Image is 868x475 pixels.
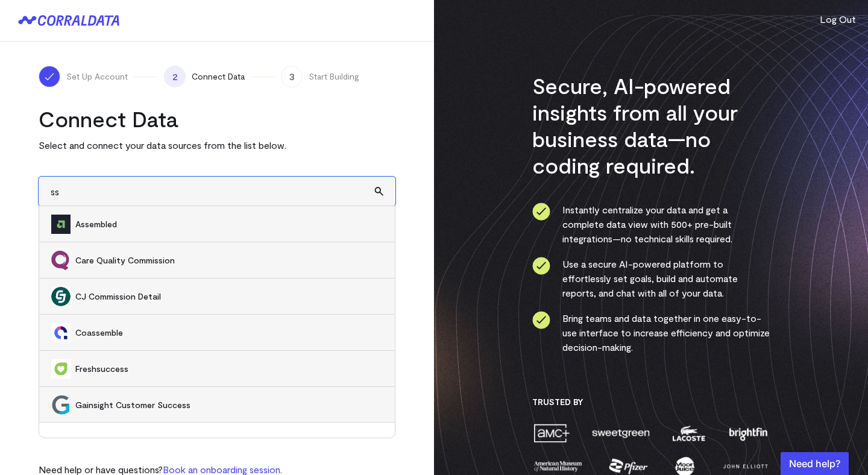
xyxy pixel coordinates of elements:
img: ico-check-circle-4b19435c.svg [532,203,550,221]
img: amc-0b11a8f1.png [532,423,571,444]
img: brightfin-a251e171.png [726,423,770,444]
li: Instantly centralize your data and get a complete data view with 500+ pre-built integrations—no t... [532,203,770,246]
img: CJ Commission Detail [51,287,71,306]
span: Assembled [75,218,383,230]
img: Assembled [51,215,71,234]
img: Care Quality Commission [51,251,71,270]
span: 3 [281,66,303,87]
li: Bring teams and data together in one easy-to-use interface to increase efficiency and optimize de... [532,311,770,354]
span: CJ Commission Detail [75,291,383,303]
img: ico-check-white-5ff98cb1.svg [43,71,55,83]
img: ico-check-circle-4b19435c.svg [532,311,550,329]
li: Use a secure AI-powered platform to effortlessly set goals, build and automate reports, and chat ... [532,257,770,300]
img: lacoste-7a6b0538.png [671,423,706,444]
span: Set Up Account [66,71,128,83]
span: Start Building [309,71,359,83]
button: Log Out [820,12,856,27]
img: sweetgreen-1d1fb32c.png [591,423,651,444]
img: Freshsuccess [51,359,71,379]
span: Freshsuccess [75,363,383,375]
span: Connect Data [192,71,245,83]
img: Coassemble [51,323,71,342]
a: Book an onboarding session. [163,464,282,475]
p: Select and connect your data sources from the list below. [39,138,395,153]
span: Coassemble [75,327,383,339]
input: Search and add other data sources [39,177,395,206]
h3: Trusted By [532,397,770,407]
img: ico-check-circle-4b19435c.svg [532,257,550,275]
span: 2 [164,66,186,87]
span: Care Quality Commission [75,254,383,266]
span: Gainsight Customer Success [75,399,383,411]
h2: Connect Data [39,105,395,132]
img: Gainsight Customer Success [51,395,71,415]
h3: Secure, AI-powered insights from all your business data—no coding required. [532,72,770,178]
